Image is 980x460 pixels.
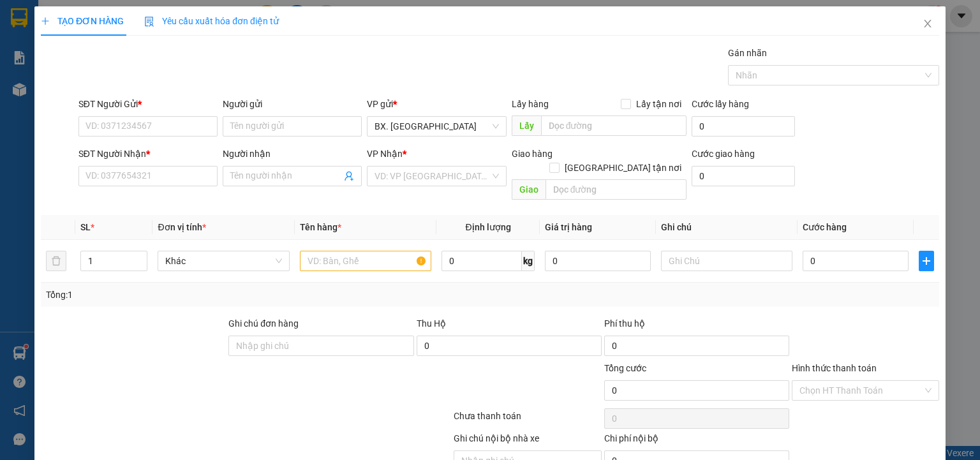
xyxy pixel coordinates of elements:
[511,179,545,200] span: Giao
[300,251,431,271] input: VD: Bàn, Ghế
[560,161,687,175] span: [GEOGRAPHIC_DATA] tận nơi
[604,363,646,373] span: Tổng cước
[792,363,877,373] label: Hình thức thanh toán
[46,251,66,271] button: delete
[416,318,445,329] span: Thu Hộ
[728,48,767,58] label: Gán nhãn
[631,97,687,111] span: Lấy tận nơi
[545,222,592,232] span: Giá trị hàng
[692,99,749,109] label: Cước lấy hàng
[41,17,50,26] span: plus
[165,251,281,271] span: Khác
[661,251,792,271] input: Ghi Chú
[41,16,124,26] span: TẠO ĐƠN HÀNG
[300,222,341,232] span: Tên hàng
[465,222,510,232] span: Định lượng
[919,256,933,266] span: plus
[604,316,789,336] div: Phí thu hộ
[511,149,552,159] span: Giao hàng
[228,318,299,329] label: Ghi chú đơn hàng
[540,115,687,136] input: Dọc đường
[923,19,933,29] span: close
[78,97,218,111] div: SĐT Người Gửi
[46,288,379,302] div: Tổng: 1
[367,149,403,159] span: VP Nhận
[82,19,122,122] b: Biên nhận gởi hàng hóa
[223,147,362,161] div: Người nhận
[452,409,602,431] div: Chưa thanh toán
[228,336,413,356] input: Ghi chú đơn hàng
[16,82,70,142] b: An Anh Limousine
[545,179,687,200] input: Dọc đường
[604,431,789,450] div: Chi phí nội bộ
[375,117,498,136] span: BX. Ninh Sơn
[144,16,279,26] span: Yêu cầu xuất hóa đơn điện tử
[692,166,795,186] input: Cước giao hàng
[454,431,601,450] div: Ghi chú nội bộ nhà xe
[78,147,218,161] div: SĐT Người Nhận
[144,17,154,27] img: icon
[656,215,798,240] th: Ghi chú
[803,222,847,232] span: Cước hàng
[344,171,354,181] span: user-add
[80,222,91,232] span: SL
[522,251,535,271] span: kg
[692,116,795,137] input: Cước lấy hàng
[223,97,362,111] div: Người gửi
[511,99,548,109] span: Lấy hàng
[367,97,506,111] div: VP gửi
[545,251,651,271] input: 0
[692,149,755,159] label: Cước giao hàng
[919,251,934,271] button: plus
[158,222,205,232] span: Đơn vị tính
[511,115,540,136] span: Lấy
[910,6,946,42] button: Close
